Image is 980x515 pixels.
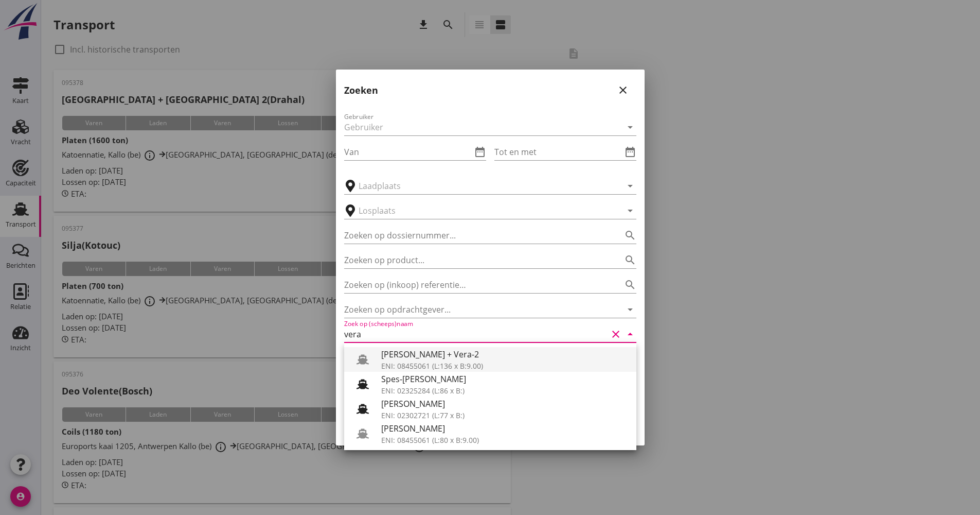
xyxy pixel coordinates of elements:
[344,227,608,244] input: Zoeken op dossiernummer...
[624,146,636,158] i: date_range
[624,204,636,217] i: arrow_drop_down
[381,373,628,385] div: Spes-[PERSON_NAME]
[624,180,636,192] i: arrow_drop_down
[624,279,636,291] i: search
[344,144,472,160] input: Van
[381,410,628,421] div: ENI: 02302721 (L:77 x B:)
[359,178,608,194] input: Laadplaats
[624,121,636,133] i: arrow_drop_down
[381,348,628,360] div: [PERSON_NAME] + Vera-2
[624,328,636,340] i: arrow_drop_down
[381,435,628,445] div: ENI: 08455061 (L:80 x B:9.00)
[610,328,622,340] i: clear
[624,254,636,266] i: search
[344,252,608,268] input: Zoeken op product...
[494,144,622,160] input: Tot en met
[344,83,378,97] h2: Zoeken
[624,303,636,316] i: arrow_drop_down
[474,146,486,158] i: date_range
[381,360,628,371] div: ENI: 08455061 (L:136 x B:9.00)
[381,385,628,396] div: ENI: 02325284 (L:86 x B:)
[344,301,608,318] input: Zoeken op opdrachtgever...
[624,229,636,242] i: search
[344,326,608,342] input: Zoek op (scheeps)naam
[344,277,608,293] input: Zoeken op (inkoop) referentie…
[381,422,628,435] div: [PERSON_NAME]
[617,84,629,96] i: close
[359,202,608,219] input: Losplaats
[381,398,628,410] div: [PERSON_NAME]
